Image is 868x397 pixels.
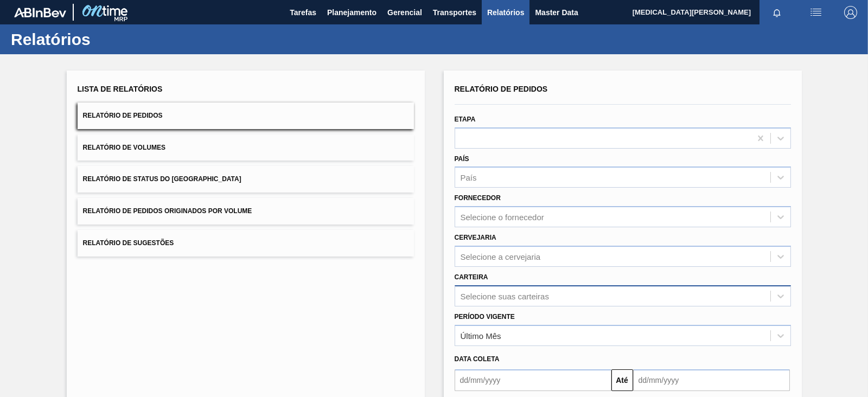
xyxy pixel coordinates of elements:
span: Gerencial [387,6,422,19]
img: TNhmsLtSVTkK8tSr43FrP2fwEKptu5GPRR3wAAAABJRU5ErkJggg== [14,8,66,17]
span: Relatório de Volumes [83,144,165,151]
div: País [461,173,477,182]
label: Fornecedor [455,194,501,202]
label: Etapa [455,116,476,123]
span: Relatório de Sugestões [83,239,174,247]
button: Notificações [759,5,794,20]
span: Relatório de Pedidos [83,112,163,119]
span: Planejamento [327,6,376,19]
label: País [455,155,469,163]
span: Relatórios [487,6,524,19]
button: Relatório de Status do [GEOGRAPHIC_DATA] [78,166,414,193]
span: Master Data [535,6,578,19]
span: Lista de Relatórios [78,85,163,93]
label: Cervejaria [455,234,496,241]
label: Período Vigente [455,313,515,321]
div: Último Mês [461,331,501,340]
span: Data coleta [455,355,500,363]
span: Relatório de Pedidos [455,85,548,93]
img: userActions [809,6,822,19]
button: Relatório de Sugestões [78,230,414,257]
span: Tarefas [290,6,316,19]
div: Selecione a cervejaria [461,252,541,261]
button: Relatório de Pedidos Originados por Volume [78,198,414,225]
input: dd/mm/yyyy [455,369,611,391]
button: Relatório de Volumes [78,135,414,161]
div: Selecione suas carteiras [461,291,549,300]
img: Logout [844,6,857,19]
h1: Relatórios [11,33,203,46]
span: Relatório de Pedidos Originados por Volume [83,207,252,215]
input: dd/mm/yyyy [633,369,790,391]
label: Carteira [455,273,488,281]
button: Relatório de Pedidos [78,103,414,129]
div: Selecione o fornecedor [461,213,544,222]
span: Transportes [433,6,476,19]
span: Relatório de Status do [GEOGRAPHIC_DATA] [83,175,241,183]
button: Até [611,369,633,391]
